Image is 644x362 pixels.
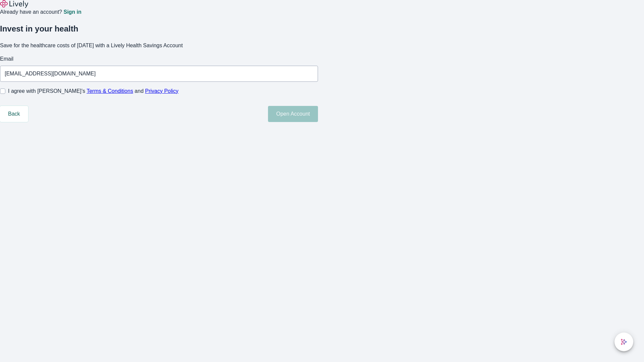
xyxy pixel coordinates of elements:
span: I agree with [PERSON_NAME]’s and [8,87,178,95]
a: Sign in [63,9,81,15]
a: Privacy Policy [145,88,179,94]
button: chat [614,333,633,351]
a: Terms & Conditions [87,88,133,94]
svg: Lively AI Assistant [621,339,627,345]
